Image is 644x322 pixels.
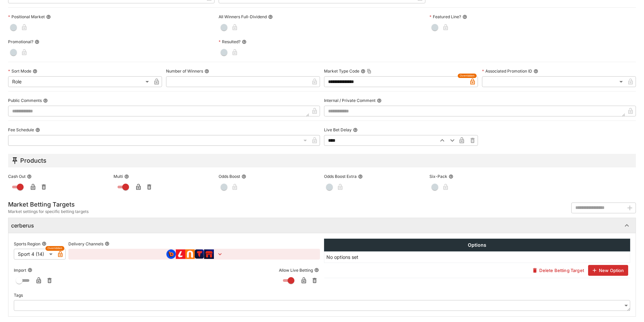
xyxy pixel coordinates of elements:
button: Featured Line? [462,15,467,19]
button: Number of Winners [204,69,209,74]
span: Market settings for specific betting targets [8,208,89,215]
h5: Market Betting Targets [8,200,89,208]
p: Associated Promotion ID [482,68,532,74]
p: Tags [14,292,23,298]
p: Odds Boost Extra [324,173,357,179]
span: Overridden [460,74,475,78]
button: Delivery Channels [105,241,109,246]
button: Cash Out [27,174,32,179]
p: Import [14,267,26,273]
img: brand [185,249,195,259]
p: Live Bet Delay [324,127,352,133]
button: Six-Pack [449,174,453,179]
button: Sports Region [42,241,46,246]
p: Market Type Code [324,68,359,74]
p: Multi [114,173,123,179]
p: Positional Market [8,14,45,20]
h6: cerberus [11,222,34,229]
button: Sort Mode [33,69,37,74]
p: Public Comments [8,98,42,103]
button: New Option [588,265,628,276]
p: Allow Live Betting [279,267,313,273]
button: Promotional? [35,39,39,44]
img: brand [176,249,185,259]
button: Associated Promotion ID [534,69,538,74]
p: Sort Mode [8,68,31,74]
p: Odds Boost [219,173,240,179]
td: No options set [324,251,630,263]
button: Resulted? [242,39,247,44]
p: Internal / Private Comment [324,98,376,103]
button: Live Bet Delay [353,128,358,132]
button: Delete Betting Target [528,265,588,276]
p: Promotional? [8,39,33,45]
button: Positional Market [46,15,51,19]
button: Odds Boost [241,174,246,179]
p: Delivery Channels [68,241,103,247]
button: Multi [124,174,129,179]
span: Overridden [47,246,62,250]
p: Featured Line? [429,14,461,20]
button: Fee Schedule [35,128,40,132]
button: Allow Live Betting [314,268,319,272]
button: Public Comments [43,98,48,103]
p: Number of Winners [166,68,203,74]
h5: Products [20,157,46,164]
div: Role [8,76,151,87]
p: Cash Out [8,173,26,179]
img: brand [166,249,176,259]
div: Sport 4 (14) [14,249,55,260]
th: Options [324,239,630,251]
button: Market Type CodeCopy To Clipboard [361,69,365,74]
p: All Winners Full-Dividend [219,14,267,20]
p: Six-Pack [429,173,447,179]
p: Fee Schedule [8,127,34,133]
p: Sports Region [14,241,40,247]
button: All Winners Full-Dividend [268,15,273,19]
button: Copy To Clipboard [367,69,372,74]
img: brand [204,249,214,259]
button: Internal / Private Comment [377,98,382,103]
button: Odds Boost Extra [358,174,363,179]
img: brand [195,249,204,259]
p: Resulted? [219,39,240,45]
